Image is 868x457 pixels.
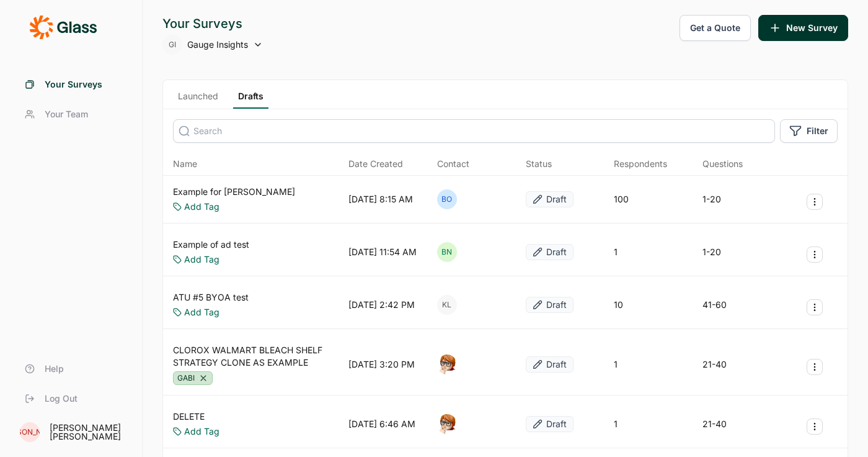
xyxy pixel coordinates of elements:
[680,15,751,41] button: Get a Quote
[614,193,629,206] div: 100
[702,158,743,170] div: Questions
[45,78,102,91] span: Your Surveys
[233,90,268,109] a: Drafts
[702,246,721,258] div: 1-20
[780,119,838,143] button: Filter
[614,158,667,170] div: Respondents
[437,158,469,170] div: Contact
[758,15,848,41] button: New Survey
[173,371,213,385] div: GABI
[173,158,197,170] span: Name
[162,15,263,32] div: Your Surveys
[173,238,249,251] a: Example of ad test
[20,422,40,442] div: [PERSON_NAME]
[526,297,573,313] button: Draft
[702,193,721,206] div: 1-20
[614,299,623,311] div: 10
[526,356,573,373] button: Draft
[45,108,88,120] span: Your Team
[173,119,775,143] input: Search
[348,358,415,371] div: [DATE] 3:20 PM
[526,416,573,432] button: Draft
[187,38,248,51] span: Gauge Insights
[807,299,823,315] button: Survey Actions
[526,191,573,207] button: Draft
[173,186,295,198] a: Example for [PERSON_NAME]
[702,418,727,430] div: 21-40
[614,246,618,258] div: 1
[162,35,182,55] div: GI
[437,189,457,209] div: BO
[348,299,415,311] div: [DATE] 2:42 PM
[437,414,457,434] img: o7kyh2p2njg4amft5nuk.png
[807,194,823,210] button: Survey Actions
[807,247,823,263] button: Survey Actions
[45,392,77,405] span: Log Out
[348,246,417,258] div: [DATE] 11:54 AM
[437,242,457,262] div: BN
[348,418,415,430] div: [DATE] 6:46 AM
[184,306,219,319] a: Add Tag
[348,193,413,206] div: [DATE] 8:15 AM
[807,359,823,375] button: Survey Actions
[173,344,343,369] a: CLOROX WALMART BLEACH SHELF STRATEGY CLONE AS EXAMPLE
[173,291,249,304] a: ATU #5 BYOA test
[173,90,223,109] a: Launched
[45,363,64,375] span: Help
[614,358,618,371] div: 1
[526,158,552,170] div: Status
[184,253,219,266] a: Add Tag
[807,125,828,137] span: Filter
[184,425,219,438] a: Add Tag
[173,410,219,423] a: DELETE
[50,423,127,441] div: [PERSON_NAME] [PERSON_NAME]
[807,419,823,435] button: Survey Actions
[348,158,403,170] span: Date Created
[437,295,457,315] div: KL
[702,299,727,311] div: 41-60
[437,355,457,374] img: o7kyh2p2njg4amft5nuk.png
[526,244,573,260] button: Draft
[184,201,219,213] a: Add Tag
[702,358,727,371] div: 21-40
[614,418,618,430] div: 1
